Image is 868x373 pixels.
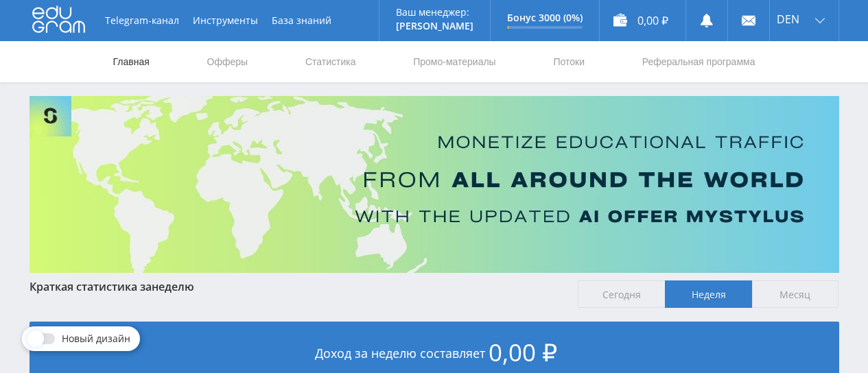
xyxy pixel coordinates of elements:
a: Промо-материалы [412,41,497,82]
a: Статистика [304,41,357,82]
p: [PERSON_NAME] [396,21,473,32]
span: 0,00 ₽ [489,336,557,368]
span: Новый дизайн [62,333,130,344]
a: Реферальная программа [641,41,757,82]
span: DEN [777,14,799,25]
div: Краткая статистика за [30,280,565,293]
a: Главная [112,41,151,82]
a: Потоки [552,41,586,82]
span: Сегодня [578,280,665,308]
p: Ваш менеджер: [396,7,473,18]
span: Месяц [752,280,839,308]
span: Неделя [665,280,752,308]
span: неделю [152,279,194,294]
a: Офферы [206,41,250,82]
p: Бонус 3000 (0%) [507,12,583,23]
img: Banner [30,96,839,273]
